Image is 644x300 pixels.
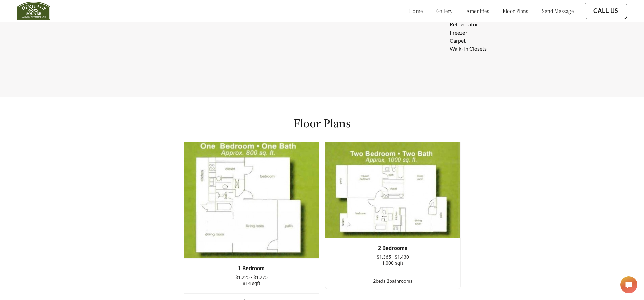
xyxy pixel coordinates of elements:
a: send message [542,7,574,14]
span: 814 sqft [243,281,260,286]
img: example [325,142,461,238]
span: 2 [387,278,389,284]
span: $1,225 - $1,275 [235,275,268,280]
a: home [409,7,423,14]
span: $1,365 - $1,430 [377,254,409,260]
li: Refrigerator [450,20,513,28]
a: Call Us [593,7,618,15]
a: gallery [436,7,453,14]
li: Walk-In Closets [450,45,513,53]
div: bed s | bathroom s [325,277,460,285]
span: 1,000 sqft [382,260,403,266]
div: 2 Bedrooms [335,245,450,251]
li: Carpet [450,37,513,45]
button: Call Us [585,3,627,19]
a: floor plans [503,7,528,14]
img: Company logo [17,2,50,20]
li: Freezer [450,28,513,37]
h1: Floor Plans [294,115,351,131]
span: 2 [373,278,376,284]
img: example [184,142,319,259]
div: 1 Bedroom [194,265,309,272]
a: amenities [466,7,490,14]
